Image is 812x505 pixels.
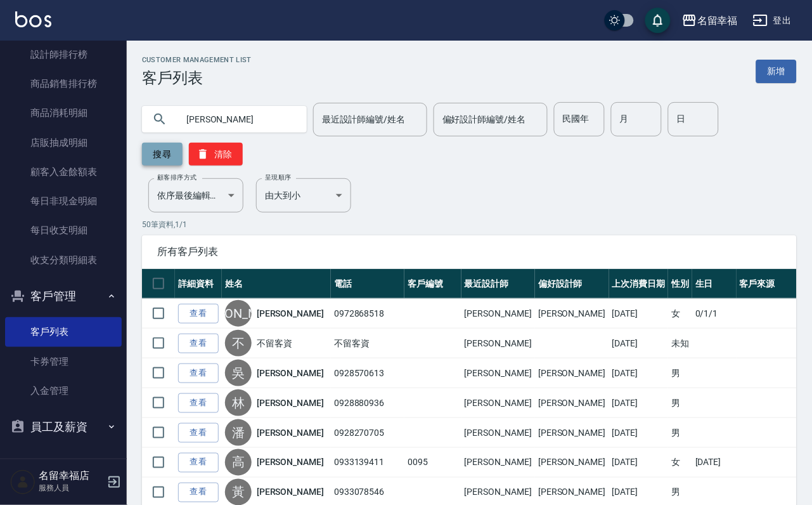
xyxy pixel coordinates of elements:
td: [DATE] [609,418,669,448]
a: [PERSON_NAME] [257,367,324,379]
label: 顧客排序方式 [157,173,197,182]
a: [PERSON_NAME] [257,307,324,320]
td: 0972868518 [331,299,404,329]
td: [PERSON_NAME] [535,299,609,329]
a: [PERSON_NAME] [257,426,324,439]
a: [PERSON_NAME] [257,456,324,469]
th: 最近設計師 [461,269,535,299]
a: 商品銷售排行榜 [5,69,122,98]
a: 查看 [178,364,219,383]
p: 50 筆資料, 1 / 1 [142,219,797,230]
td: 0928570613 [331,358,404,388]
td: [PERSON_NAME] [461,299,535,329]
a: 不留客資 [257,337,292,350]
span: 所有客戶列表 [157,246,782,258]
th: 詳細資料 [175,269,222,299]
div: 依序最後編輯時間 [148,178,243,213]
td: 男 [668,418,692,448]
td: [PERSON_NAME] [461,418,535,448]
th: 姓名 [222,269,331,299]
td: [PERSON_NAME] [461,358,535,388]
td: 不留客資 [331,329,404,358]
a: [PERSON_NAME] [257,397,324,409]
a: 查看 [178,483,219,502]
td: [PERSON_NAME] [535,418,609,448]
div: 不 [225,330,252,357]
a: 查看 [178,453,219,473]
button: 清除 [189,143,243,166]
a: 商品消耗明細 [5,98,122,128]
td: 0928270705 [331,418,404,448]
div: 吳 [225,360,252,386]
a: 查看 [178,393,219,413]
div: 林 [225,390,252,416]
a: 入金管理 [5,376,122,405]
td: 男 [668,358,692,388]
div: 名留幸福 [697,13,738,29]
td: 女 [668,448,692,478]
h5: 名留幸福店 [39,470,103,483]
img: Person [10,469,35,495]
td: 0095 [404,448,461,478]
button: save [645,8,671,33]
button: 登出 [748,9,797,32]
a: 每日非現金明細 [5,187,122,216]
th: 客戶來源 [737,269,797,299]
td: [DATE] [609,388,669,418]
th: 生日 [692,269,737,299]
td: [PERSON_NAME] [535,448,609,478]
td: 0928880936 [331,388,404,418]
div: 高 [225,449,252,476]
a: 卡券管理 [5,347,122,376]
h2: Customer Management List [142,56,252,64]
p: 服務人員 [39,483,103,494]
div: 潘 [225,419,252,446]
a: 新增 [756,60,797,83]
td: [DATE] [609,299,669,329]
div: [PERSON_NAME] [225,300,252,327]
a: 顧客入金餘額表 [5,157,122,187]
th: 性別 [668,269,692,299]
button: 搜尋 [142,143,183,166]
button: 名留幸福 [677,8,743,34]
a: 查看 [178,423,219,443]
a: 店販抽成明細 [5,128,122,157]
a: 收支分類明細表 [5,246,122,275]
td: [PERSON_NAME] [461,388,535,418]
td: [PERSON_NAME] [535,358,609,388]
a: 客戶列表 [5,317,122,346]
th: 偏好設計師 [535,269,609,299]
td: 0933139411 [331,448,404,478]
a: 每日收支明細 [5,216,122,245]
a: 查看 [178,304,219,324]
td: [DATE] [609,448,669,478]
label: 呈現順序 [265,173,292,182]
th: 客戶編號 [404,269,461,299]
button: 員工及薪資 [5,410,122,443]
td: [DATE] [609,329,669,358]
td: [PERSON_NAME] [535,388,609,418]
th: 電話 [331,269,404,299]
td: [PERSON_NAME] [461,329,535,358]
a: 設計師排行榜 [5,40,122,69]
td: [PERSON_NAME] [461,448,535,478]
td: 女 [668,299,692,329]
td: 未知 [668,329,692,358]
button: 客戶管理 [5,280,122,313]
input: 搜尋關鍵字 [177,102,297,136]
td: 男 [668,388,692,418]
a: [PERSON_NAME] [257,486,324,499]
td: 0/1/1 [692,299,737,329]
td: [DATE] [609,358,669,388]
img: Logo [15,11,51,27]
div: 由大到小 [256,178,351,213]
h3: 客戶列表 [142,69,252,87]
td: [DATE] [692,448,737,478]
th: 上次消費日期 [609,269,669,299]
a: 查看 [178,334,219,353]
